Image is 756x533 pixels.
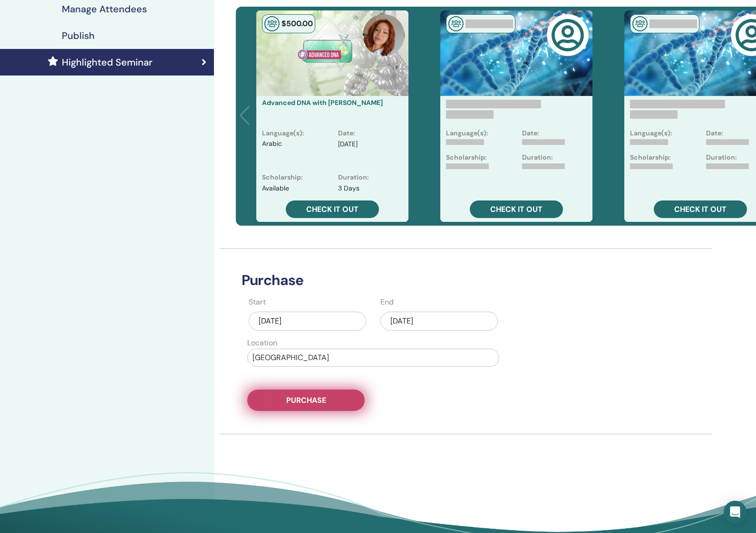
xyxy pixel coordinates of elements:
[249,296,266,308] label: Start
[62,30,95,41] h4: Publish
[281,19,313,29] span: $ 500 .00
[363,14,405,56] img: default.jpg
[62,3,147,15] h4: Manage Attendees
[62,57,153,68] h4: Highlighted Seminar
[247,390,365,411] button: Purchase
[338,172,369,182] p: Duration :
[446,128,488,138] p: Language(s):
[262,183,289,193] p: Available
[262,139,282,165] p: Arabic
[706,128,723,138] p: Date:
[380,312,498,331] div: [DATE]
[262,98,383,107] a: Advanced DNA with [PERSON_NAME]
[448,16,464,31] img: In-Person Seminar
[724,501,746,523] div: Open Intercom Messenger
[470,200,563,218] a: Check it out
[551,19,584,52] img: user-circle-regular.svg
[706,152,737,162] p: Duration:
[522,152,553,162] p: Duration:
[306,204,359,214] span: Check it out
[380,296,394,308] label: End
[522,128,539,138] p: Date:
[338,128,355,138] p: Date :
[630,128,672,138] p: Language(s):
[264,16,280,31] img: In-Person Seminar
[630,152,671,162] p: Scholarship:
[286,200,379,218] a: Check it out
[262,172,303,182] p: Scholarship :
[262,128,304,138] p: Language(s) :
[338,183,359,193] p: 3 Days
[286,395,326,405] span: Purchase
[674,204,727,214] span: Check it out
[236,272,634,289] h3: Purchase
[247,337,277,349] label: Location
[249,312,366,331] div: [DATE]
[632,16,648,31] img: In-Person Seminar
[338,139,358,149] p: [DATE]
[490,204,543,214] span: Check it out
[654,200,747,218] a: Check it out
[446,152,487,162] p: Scholarship:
